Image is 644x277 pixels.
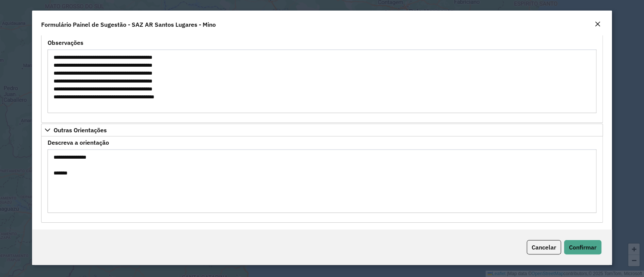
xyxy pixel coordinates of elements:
[595,21,601,27] em: Fechar
[48,138,109,147] label: Descreva a orientação
[569,243,596,251] span: Confirmar
[564,240,601,254] button: Confirmar
[54,127,107,133] span: Outras Orientações
[41,136,603,223] div: Outras Orientações
[527,240,561,254] button: Cancelar
[592,20,603,29] button: Close
[41,124,603,136] a: Outras Orientações
[532,243,556,251] span: Cancelar
[41,20,216,29] h4: Formulário Painel de Sugestão - SAZ AR Santos Lugares - Mino
[48,38,83,47] label: Observações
